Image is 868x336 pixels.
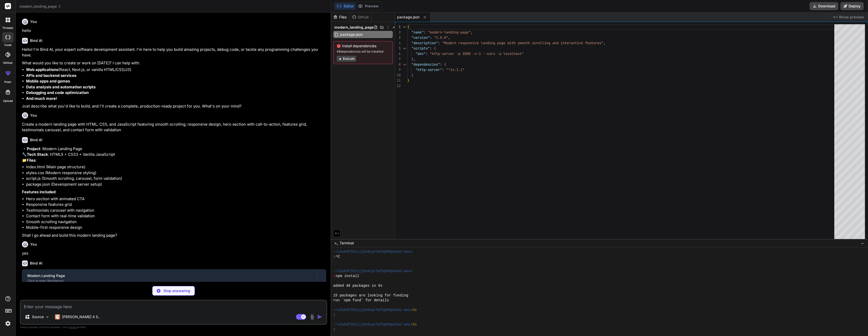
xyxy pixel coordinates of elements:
span: ❯ [333,254,336,259]
p: Source [32,314,44,319]
span: } [411,57,413,61]
label: threads [2,26,13,30]
span: : [442,67,444,72]
strong: Web applications [26,67,58,72]
span: { [444,62,446,67]
span: : [426,51,428,56]
button: Deploy [840,2,864,10]
strong: Files [27,158,35,163]
div: 1 [395,24,401,30]
span: "name" [411,30,424,34]
span: privacy [68,326,78,329]
span: package.json [397,15,420,20]
span: "dev" [415,51,426,56]
strong: Project [27,146,40,151]
span: "1.0.0" [434,35,448,40]
h6: You [30,242,37,247]
span: npm install [336,274,359,279]
img: Pick Models [45,315,50,319]
button: Modern Landing PageClick to open Workbench [22,270,317,286]
img: Claude 4 Sonnet [55,314,60,319]
button: − [860,239,865,247]
label: prem [4,80,11,84]
span: : [438,41,440,45]
p: Always double-check its answers. Your in Bind [20,325,327,330]
label: code [4,43,11,47]
span: "dependencies" [411,62,440,67]
li: index.html (Main page structure) [26,164,326,170]
div: Click to open Workbench [27,279,312,283]
span: "modern-landing-page" [428,30,471,34]
span: ❯ [333,327,336,332]
button: Execute [337,56,356,62]
span: "description" [411,41,438,45]
span: ~/u3uk0f35zsjjbn9cprh6fq9h0p4tm2-wnxx [333,249,413,254]
li: package.json (Development server setup) [26,182,326,187]
span: >_ [334,241,338,246]
span: added 48 packages in 6s [333,283,383,288]
p: [PERSON_NAME] 4 S.. [62,314,100,319]
strong: APIs and backend services [26,73,76,78]
span: } [411,73,413,77]
div: Click to collapse the range. [401,62,408,67]
div: Click to collapse the range. [401,46,408,51]
p: Shall I go ahead and build this modern landing page? [22,233,326,238]
p: Stop answering [163,288,190,293]
span: } [407,78,409,83]
span: , [603,41,605,45]
strong: And much more! [26,96,57,101]
p: What would you like to create or work on [DATE]? I can help with: [22,60,326,66]
span: package.json [340,31,363,38]
span: { [407,25,409,29]
div: 8 [395,62,401,67]
p: Hello! I'm Bind AI, your expert software development assistant. I'm here to help you build amazin... [22,47,326,58]
button: Preview [356,3,381,10]
span: 15 packages are looking for funding [333,293,408,298]
span: ~/u3uk0f35zsjjbn9cprh6fq9h0p4tm2-wnxx [333,308,413,313]
button: Download [810,2,838,10]
div: 11 [395,78,401,83]
img: settings [4,319,12,328]
div: 12 [395,83,401,89]
p: : [22,189,326,195]
div: 5 [395,46,401,51]
li: Responsive features grid [26,202,326,208]
li: Hero section with animated CTA [26,196,326,202]
p: Just describe what you'd like to build, and I'll create a complete, production-ready project for ... [22,103,326,109]
span: "version" [411,35,430,40]
h6: You [30,113,37,118]
span: ❯ [333,313,336,317]
p: Create a modern landing page with HTML, CSS, and JavaScript featuring smooth scrolling, responsiv... [22,122,326,133]
span: { [434,46,436,51]
span: , [448,35,450,40]
img: icon [317,314,322,319]
span: − [861,241,864,246]
span: "http-server -p 3000 -c-1 --cors -a localhost" [430,51,524,56]
span: Terminal [340,241,354,246]
div: 2 [395,30,401,35]
li: Mobile-first responsive design [26,225,326,231]
p: 🔹 : Modern Landing Page 🔧 : HTML5 + CSS3 + Vanilla JavaScript 📁 : [22,146,326,163]
span: Show preview [839,15,864,20]
div: 3 [395,35,401,40]
h6: Bind AI [30,137,42,142]
span: 5s [412,322,417,327]
span: run `npm fund` for details [333,298,389,303]
img: attachment [309,314,315,320]
span: ^C [336,254,340,259]
li: (React, Next.js, or vanilla HTML/CSS/JS) [26,67,326,73]
div: 10 [395,73,401,78]
strong: Mobile apps and games [26,79,70,83]
label: Upload [3,99,13,103]
span: 48 dependencies will be installed [337,50,389,54]
span: modern_landing_page [334,25,374,30]
span: "http-server" [415,67,442,72]
li: Smooth scrolling navigation [26,219,326,225]
div: 9 [395,67,401,73]
span: "Modern responsive landing page with smooth scroll [442,41,544,45]
label: GitHub [3,61,13,65]
span: : [430,46,432,51]
div: Files [331,15,350,20]
p: yes [22,250,326,256]
span: ing and interactive features" [544,41,603,45]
